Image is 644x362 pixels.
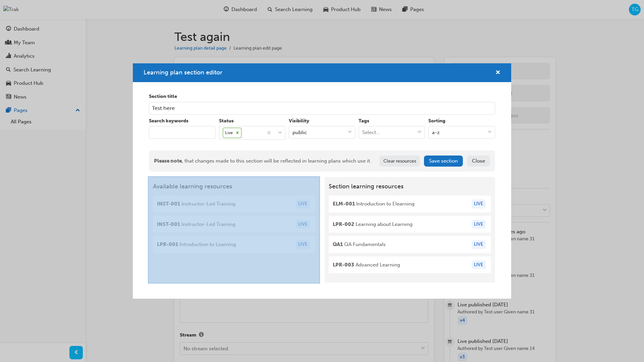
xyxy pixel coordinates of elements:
[495,69,500,77] button: cross-icon
[329,256,491,274] div: LPR-003 Advanced LearningLIVE
[333,221,413,228] span: Learning about Learning
[289,117,355,125] label: Visibility
[329,183,491,190] span: Section learning resources
[223,128,234,138] div: Live
[144,69,222,76] span: Learning plan section editor
[333,221,354,227] span: LPR-002
[333,262,354,268] span: LPR-003
[472,260,486,269] div: LIVE
[329,216,491,233] div: LPR-002 Learning about LearningLIVE
[292,129,307,136] div: public
[379,156,420,167] button: Clear resources
[329,195,491,213] div: ELM-001 Introduction to ElearningLIVE
[417,128,422,137] span: down-icon
[149,126,215,139] input: keyword
[362,129,380,136] div: Select...
[333,241,343,247] span: QA1
[219,117,285,125] label: Status
[333,200,415,208] span: Introduction to Elearning
[133,63,511,299] div: Learning plan section editor
[432,129,440,136] div: a-z
[472,199,486,208] div: LIVE
[495,70,500,76] span: cross-icon
[424,156,463,167] button: Save section
[487,128,492,137] span: down-icon
[149,93,495,101] label: Section title
[472,220,486,229] div: LIVE
[347,128,352,137] span: down-icon
[149,117,215,125] label: Search keywords
[333,261,400,269] span: Advanced Learning
[333,241,386,248] span: QA Fundamentals
[333,201,355,207] span: ELM-001
[149,102,495,115] input: section-title
[154,158,182,164] span: Please note
[428,117,495,125] label: Sorting
[467,156,490,167] button: Close
[278,129,282,137] span: down-icon
[472,240,486,249] div: LIVE
[329,236,491,253] div: QA1 QA FundamentalsLIVE
[359,117,425,125] label: Tags
[154,157,371,165] div: , that changes made to this section will be reflected in learning plans which use it.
